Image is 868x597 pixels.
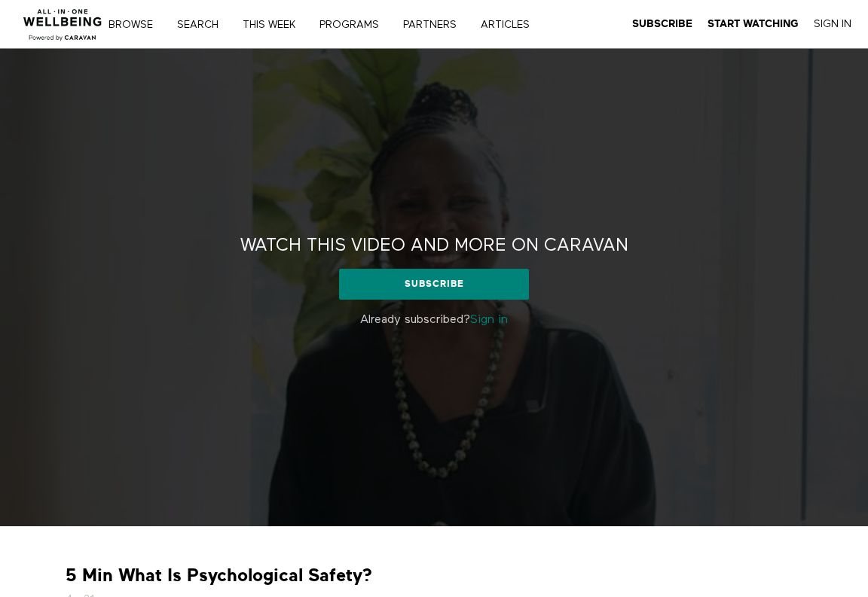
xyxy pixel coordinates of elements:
nav: Primary [119,17,561,32]
a: Sign In [814,17,851,31]
p: Already subscribed? [236,311,632,329]
strong: Start Watching [708,18,799,29]
a: ARTICLES [475,20,546,30]
a: Search [172,20,234,30]
strong: Subscribe [632,18,692,29]
a: Sign in [470,314,508,326]
strong: 5 Min What Is Psychological Safety? [66,564,372,587]
a: Subscribe [339,269,529,299]
h2: Watch this video and more on CARAVAN [240,234,628,257]
a: Subscribe [632,17,692,31]
a: Start Watching [708,17,799,31]
a: Browse [103,20,169,30]
a: PROGRAMS [314,20,395,30]
a: PARTNERS [398,20,472,30]
a: THIS WEEK [237,20,311,30]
